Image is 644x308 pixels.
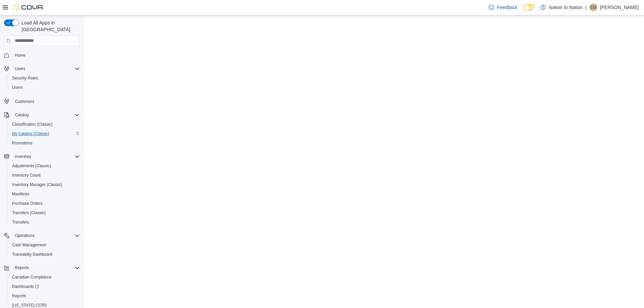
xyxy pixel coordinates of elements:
p: | [585,3,587,11]
span: Classification (Classic) [12,122,53,127]
span: Classification (Classic) [9,120,80,128]
span: Traceabilty Dashboard [12,252,52,257]
span: Operations [12,232,80,240]
span: Operations [15,233,35,238]
button: Reports [1,263,83,272]
span: Dashboards [12,284,39,289]
a: Traceabilty Dashboard [9,250,55,258]
span: Reports [15,265,29,270]
button: Adjustments (Classic) [7,161,83,171]
span: Security Roles [12,75,38,81]
a: Transfers (Classic) [9,209,48,217]
span: Cash Management [9,241,80,249]
span: Transfers (Classic) [12,210,46,215]
span: Customers [15,99,34,104]
span: Reports [9,292,80,300]
span: Inventory Manager (Classic) [12,182,62,187]
span: Users [12,65,80,73]
span: Adjustments (Classic) [12,163,51,169]
button: Inventory [1,152,83,161]
button: Catalog [12,111,31,119]
p: [PERSON_NAME] [600,3,639,11]
a: Promotions [9,139,35,147]
button: Cash Management [7,240,83,250]
button: Classification (Classic) [7,120,83,129]
a: Purchase Orders [9,199,45,207]
span: Load All Apps in [GEOGRAPHIC_DATA] [19,19,80,33]
span: My Catalog (Classic) [12,131,49,136]
span: Inventory Manager (Classic) [9,181,80,189]
span: Canadian Compliance [9,273,80,281]
a: Adjustments (Classic) [9,162,54,170]
span: Reports [12,264,80,272]
a: Security Roles [9,74,41,82]
span: Promotions [12,140,33,146]
span: Feedback [497,4,517,11]
span: Promotions [9,139,80,147]
button: Manifests [7,189,83,199]
button: Reports [7,291,83,301]
span: Manifests [12,191,29,197]
a: Customers [12,98,37,106]
img: Cova [13,4,44,11]
a: Cash Management [9,241,49,249]
a: Transfers [9,218,32,226]
span: Transfers (Classic) [9,209,80,217]
span: Security Roles [9,74,80,82]
button: Customers [1,96,83,106]
span: Inventory [15,154,31,159]
span: Cash Management [12,242,46,248]
div: Cam Gottfriedson [589,3,597,11]
button: Purchase Orders [7,199,83,208]
a: My Catalog (Classic) [9,130,52,138]
span: Transfers [12,220,29,225]
span: Adjustments (Classic) [9,162,80,170]
span: Traceabilty Dashboard [9,250,80,258]
button: Users [12,65,28,73]
button: Operations [12,232,37,240]
a: Dashboards [9,283,42,291]
button: Reports [12,264,32,272]
a: Reports [9,292,29,300]
button: Users [7,83,83,92]
button: Users [1,64,83,73]
a: Dashboards [7,282,83,291]
span: Users [12,85,22,90]
span: My Catalog (Classic) [9,130,80,138]
input: Dark Mode [523,4,537,11]
span: Reports [12,293,26,299]
span: Home [12,51,80,59]
button: My Catalog (Classic) [7,129,83,138]
span: Users [15,66,25,71]
button: Catalog [1,110,83,120]
span: Transfers [9,218,80,226]
a: Home [12,51,28,59]
span: Canadian Compliance [12,274,52,280]
span: Home [15,53,25,58]
button: Inventory Count [7,171,83,180]
span: Manifests [9,190,80,198]
span: Customers [12,97,80,105]
button: Promotions [7,138,83,148]
a: Manifests [9,190,32,198]
span: Users [9,83,80,91]
span: Purchase Orders [12,201,43,206]
span: Purchase Orders [9,199,80,207]
button: Transfers [7,218,83,227]
button: Security Roles [7,73,83,83]
a: Feedback [486,1,520,14]
span: CG [590,3,596,11]
button: Inventory Manager (Classic) [7,180,83,189]
span: Catalog [15,112,29,118]
a: Inventory Count [9,171,43,179]
button: Traceabilty Dashboard [7,250,83,259]
button: Home [1,50,83,60]
a: Classification (Classic) [9,120,55,128]
a: Inventory Manager (Classic) [9,181,65,189]
span: Inventory Count [12,173,41,178]
button: Operations [1,231,83,240]
span: Dashboards [9,283,80,291]
button: Transfers (Classic) [7,208,83,218]
span: [US_STATE] CCRS [12,303,47,308]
